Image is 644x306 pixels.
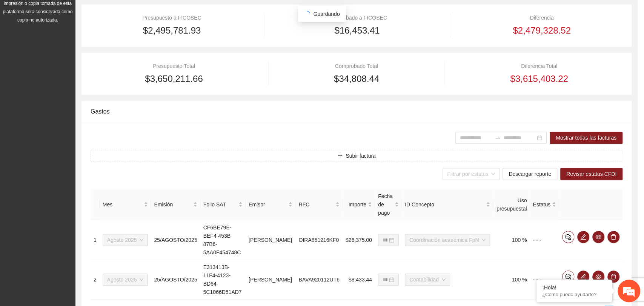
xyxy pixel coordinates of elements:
[44,101,104,177] span: Estamos en línea.
[313,11,340,17] span: Guardando
[303,10,311,18] span: loading
[124,4,142,22] div: Minimizar ventana de chat en vivo
[4,206,144,232] textarea: Escriba su mensaje y pulse “Intro”
[542,292,606,297] p: ¿Cómo puedo ayudarte?
[39,38,127,48] div: Chatee con nosotros ahora
[542,284,606,291] div: ¡Hola!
